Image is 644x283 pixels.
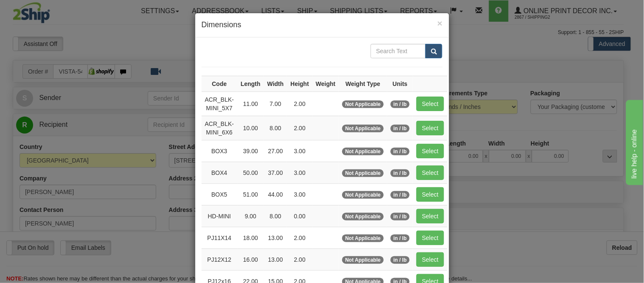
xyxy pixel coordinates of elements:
[416,209,444,223] button: Select
[312,76,339,91] th: Weight
[391,191,410,199] span: in / lb
[391,148,410,155] span: in / lb
[202,227,237,249] td: PJ11X14
[342,256,384,264] span: Not Applicable
[342,169,384,177] span: Not Applicable
[237,76,264,91] th: Length
[202,116,237,140] td: ACR_BLK-MINI_6X6
[237,91,264,116] td: 11.00
[416,166,444,180] button: Select
[202,76,237,91] th: Code
[391,100,410,108] span: in / lb
[237,116,264,140] td: 10.00
[342,148,384,155] span: Not Applicable
[264,183,287,205] td: 44.00
[237,205,264,227] td: 9.00
[6,5,79,15] div: live help - online
[202,205,237,227] td: HD-MINI
[416,252,444,267] button: Select
[371,44,426,58] input: Search Text
[437,19,442,28] button: Close
[391,169,410,177] span: in / lb
[237,227,264,249] td: 18.00
[237,162,264,183] td: 50.00
[264,140,287,162] td: 27.00
[202,183,237,205] td: BOX5
[287,162,312,183] td: 3.00
[416,121,444,135] button: Select
[287,91,312,116] td: 2.00
[339,76,387,91] th: Weight Type
[391,234,410,242] span: in / lb
[342,213,384,220] span: Not Applicable
[416,231,444,245] button: Select
[287,249,312,270] td: 2.00
[287,116,312,140] td: 2.00
[202,91,237,116] td: ACR_BLK-MINI_5X7
[342,100,384,108] span: Not Applicable
[391,213,410,220] span: in / lb
[391,256,410,264] span: in / lb
[287,227,312,249] td: 2.00
[624,98,643,185] iframe: chat widget
[264,116,287,140] td: 8.00
[416,97,444,111] button: Select
[202,162,237,183] td: BOX4
[287,140,312,162] td: 3.00
[416,144,444,158] button: Select
[202,20,443,31] h4: Dimensions
[264,91,287,116] td: 7.00
[342,191,384,199] span: Not Applicable
[237,249,264,270] td: 16.00
[264,249,287,270] td: 13.00
[202,249,237,270] td: PJ12X12
[264,227,287,249] td: 13.00
[287,183,312,205] td: 3.00
[237,140,264,162] td: 39.00
[342,125,384,132] span: Not Applicable
[264,76,287,91] th: Width
[391,125,410,132] span: in / lb
[264,162,287,183] td: 37.00
[287,76,312,91] th: Height
[202,140,237,162] td: BOX3
[416,187,444,202] button: Select
[387,76,413,91] th: Units
[237,183,264,205] td: 51.00
[287,205,312,227] td: 0.00
[342,234,384,242] span: Not Applicable
[437,18,442,28] span: ×
[264,205,287,227] td: 8.00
